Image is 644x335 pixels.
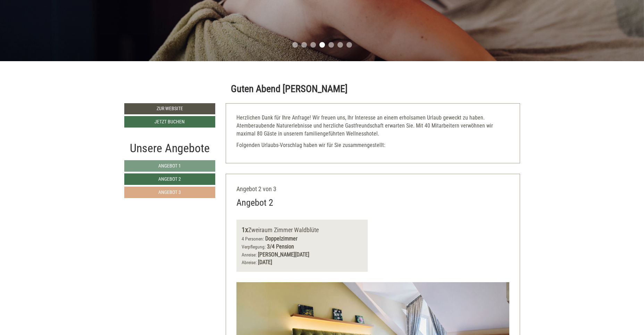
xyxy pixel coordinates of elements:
b: 1x [242,226,248,234]
h1: Guten Abend [PERSON_NAME] [231,84,348,95]
a: Jetzt buchen [124,116,216,128]
span: Angebot 3 [158,189,181,195]
span: Angebot 1 [158,163,181,169]
small: Abreise: [242,260,257,265]
b: Doppelzimmer [265,235,298,242]
b: [PERSON_NAME][DATE] [258,251,309,258]
p: Herzlichen Dank für Ihre Anfrage! Wir freuen uns, Ihr Interesse an einem erholsamen Urlaub geweck... [236,114,509,138]
small: 4 Personen: [242,236,264,242]
small: Verpflegung: [242,244,266,250]
b: 3/4 Pension [267,243,294,250]
b: [DATE] [258,259,272,265]
div: Unsere Angebote [124,140,216,157]
div: Zweiraum Zimmer Waldblüte [242,225,362,235]
span: Angebot 2 von 3 [236,185,276,193]
span: Angebot 2 [158,176,181,182]
small: Anreise: [242,252,257,258]
a: Zur Website [124,103,216,114]
div: Angebot 2 [236,196,273,209]
p: Folgenden Urlaubs-Vorschlag haben wir für Sie zusammengestellt: [236,141,509,149]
